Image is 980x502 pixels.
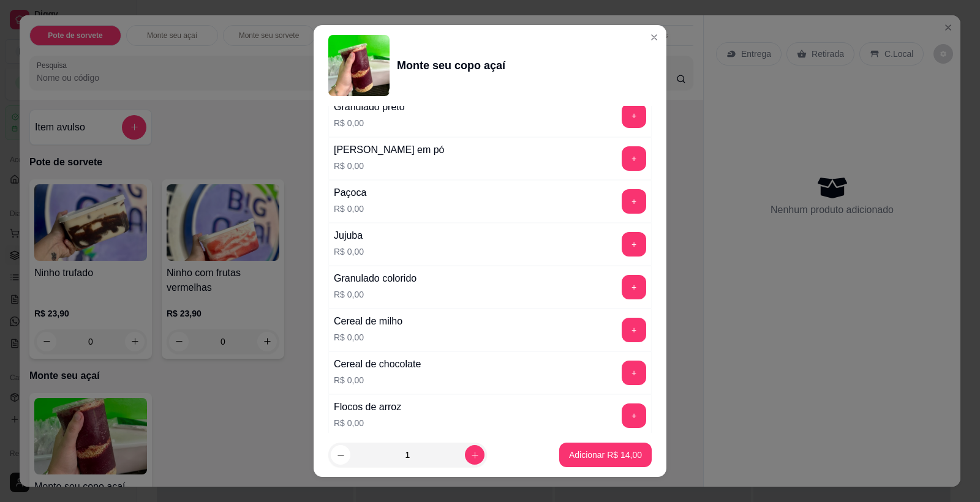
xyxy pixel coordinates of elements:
[334,314,402,329] div: Cereal de milho
[622,146,646,171] button: add
[569,449,642,461] p: Adicionar R$ 14,00
[334,271,417,286] div: Granulado colorido
[397,57,505,74] div: Monte seu copo açaí
[334,203,366,215] p: R$ 0,00
[644,28,664,47] button: Close
[334,117,405,129] p: R$ 0,00
[334,400,401,414] div: Flocos de arroz
[334,185,366,200] div: Paçoca
[334,143,445,157] div: [PERSON_NAME] em pó
[622,103,646,128] button: add
[334,417,401,429] p: R$ 0,00
[334,100,405,114] div: Granulado preto
[328,35,390,96] img: product-image
[334,288,417,301] p: R$ 0,00
[622,403,646,428] button: add
[334,331,402,343] p: R$ 0,00
[334,245,364,258] p: R$ 0,00
[334,228,364,243] div: Jujuba
[622,189,646,214] button: add
[622,361,646,385] button: add
[334,160,445,172] p: R$ 0,00
[334,357,421,372] div: Cereal de chocolate
[622,318,646,342] button: add
[334,374,421,386] p: R$ 0,00
[559,443,652,467] button: Adicionar R$ 14,00
[331,445,350,465] button: decrease-product-quantity
[622,275,646,299] button: add
[622,232,646,257] button: add
[465,445,484,465] button: increase-product-quantity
